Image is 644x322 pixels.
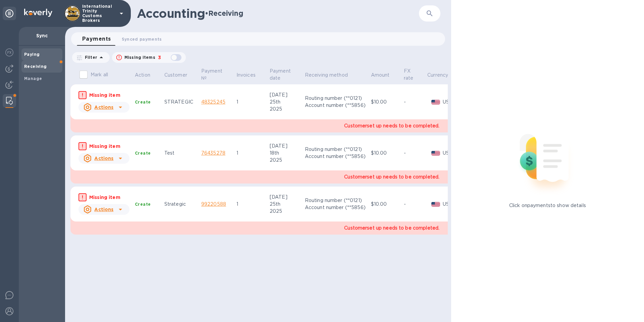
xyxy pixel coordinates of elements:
span: Payment № [201,68,231,82]
p: - [404,201,422,208]
span: FX rate [404,68,422,82]
div: Routing number (**0121) [305,197,366,204]
p: 1 [236,201,264,208]
a: 99220588 [201,201,226,207]
div: Test [164,150,196,157]
p: 1 [236,150,264,157]
b: Manage [24,76,42,81]
div: Routing number (**0121) [305,95,366,102]
button: Missing items3 [112,52,186,63]
span: Payments [82,34,111,44]
p: $10.00 [371,98,398,106]
div: Account number (**5856) [305,153,366,160]
img: USD [431,151,440,156]
u: Actions [94,156,113,161]
div: Routing number (**0121) [305,146,366,153]
p: Filter [82,54,97,60]
u: Actions [94,105,113,110]
p: Customer set up needs to be completed. [344,122,439,129]
p: 1 [236,98,264,106]
p: Payment № [201,68,222,82]
p: Click on payments to show details [509,202,586,209]
img: USD [431,202,440,207]
h1: Accounting [137,6,205,21]
b: Create [135,151,151,156]
span: Customer [164,72,196,79]
span: Currency [427,72,457,79]
p: USD [443,201,453,208]
u: Actions [94,207,113,212]
p: $10.00 [371,201,398,208]
p: 3 [158,54,161,61]
p: International Trinity Customs Brokers [82,4,116,23]
p: - [404,150,422,157]
span: Payment date [270,68,300,82]
span: Receiving method [305,72,357,79]
div: [DATE] [270,143,300,150]
div: STRATEGIC [164,98,196,106]
span: Action [135,72,159,79]
p: Mark all [91,71,108,78]
div: 18th [270,150,300,157]
div: Strategic [164,201,196,208]
p: Sync [24,32,60,39]
p: Receiving method [305,72,348,79]
p: Customer [164,72,187,79]
p: Customer set up needs to be completed. [344,173,439,180]
p: Missing item [89,143,129,150]
div: 25th [270,201,300,208]
p: Currency [427,72,448,79]
h2: • Receiving [205,9,243,17]
p: USD [443,150,453,157]
a: 48325245 [201,99,225,105]
p: Action [135,72,150,79]
b: Receiving [24,64,47,69]
div: 25th [270,98,300,106]
img: Foreign exchange [5,48,13,56]
p: USD [443,98,453,106]
p: Payment date [270,68,291,82]
p: Customer set up needs to be completed. [344,225,439,232]
p: Missing items [124,54,155,61]
p: - [404,98,422,106]
div: Account number (**5856) [305,102,366,109]
div: [DATE] [270,194,300,201]
span: Invoices [236,72,264,79]
img: Logo [24,9,52,17]
div: Account number (**5856) [305,204,366,211]
p: Amount [371,72,390,79]
p: Invoices [236,72,256,79]
div: 2025 [270,208,300,215]
p: Missing item [89,194,129,201]
p: FX rate [404,68,414,82]
p: Missing item [89,92,129,98]
p: $10.00 [371,150,398,157]
b: Paying [24,52,40,57]
div: [DATE] [270,91,300,98]
div: 2025 [270,157,300,164]
b: Create [135,99,151,105]
img: USD [431,100,440,105]
span: Synced payments [122,36,162,43]
a: 76435278 [201,150,225,156]
span: Amount [371,72,398,79]
div: Unpin categories [3,7,16,20]
div: 2025 [270,106,300,113]
b: Create [135,202,151,207]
